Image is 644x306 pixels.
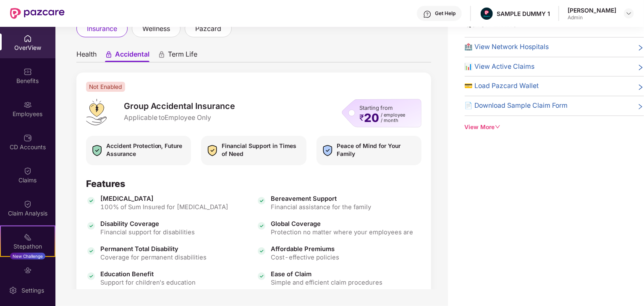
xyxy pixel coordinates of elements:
span: Coverage for permanent disabilities [100,253,207,262]
span: 💳 Load Pazcard Wallet [465,81,539,91]
div: Stepathon [1,242,55,251]
img: svg+xml;base64,PHN2ZyBpZD0iRW5kb3JzZW1lbnRzIiB4bWxucz0iaHR0cDovL3d3dy53My5vcmcvMjAwMC9zdmciIHdpZH... [24,266,32,275]
span: Simple and efficient claim procedures [271,278,382,287]
span: Applicable to Employee Only [124,113,236,122]
img: svg+xml;base64,PHN2ZyBpZD0iRW1wbG95ZWVzIiB4bWxucz0iaHR0cDovL3d3dy53My5vcmcvMjAwMC9zdmciIHdpZHRoPS... [24,101,32,109]
div: Get Help [435,10,456,17]
span: ₹ [359,114,364,121]
img: icon [205,142,219,159]
div: Settings [19,286,47,295]
span: 20 [364,112,379,123]
img: svg+xml;base64,PHN2ZyBpZD0iU2V0dGluZy0yMHgyMCIgeG1sbnM9Imh0dHA6Ly93d3cudzMub3JnLzIwMDAvc3ZnIiB3aW... [9,286,17,295]
span: Not Enabled [86,82,126,92]
span: Ease of Claim [271,270,382,278]
span: wellness [142,23,170,34]
span: Affordable Premiums [271,245,339,253]
span: / month [381,118,405,123]
img: icon [321,142,335,159]
span: right [637,63,644,72]
span: Bereavement Support [271,194,371,203]
div: Admin [568,14,616,21]
img: svg+xml;base64,PHN2ZyBpZD0iQ2xhaW0iIHhtbG5zPSJodHRwOi8vd3d3LnczLm9yZy8yMDAwL3N2ZyIgd2lkdGg9IjIwIi... [24,167,32,175]
span: 100% of Sum Insured for [MEDICAL_DATA] [100,203,229,211]
span: [MEDICAL_DATA] [100,194,229,203]
div: SAMPLE DUMMY 1 [497,10,550,18]
img: icon [86,215,96,236]
div: animation [105,51,113,58]
img: icon [257,241,267,262]
img: icon [86,241,96,262]
span: Starting from [359,104,393,111]
span: Financial assistance for the family [271,203,371,211]
span: / employee [381,112,405,118]
span: Support for children's education [100,278,196,287]
div: New Challenge [10,253,45,259]
span: Accidental [115,50,149,62]
span: down [495,124,501,130]
span: Financial Support in Times of Need [222,142,302,158]
span: Cost-effective policies [271,253,339,262]
img: svg+xml;base64,PHN2ZyBpZD0iQ0RfQWNjb3VudHMiIGRhdGEtbmFtZT0iQ0QgQWNjb3VudHMiIHhtbG5zPSJodHRwOi8vd3... [24,134,32,142]
span: 📊 View Active Claims [465,62,535,72]
img: svg+xml;base64,PHN2ZyBpZD0iQmVuZWZpdHMiIHhtbG5zPSJodHRwOi8vd3d3LnczLm9yZy8yMDAwL3N2ZyIgd2lkdGg9Ij... [24,67,32,76]
img: icon [257,215,267,236]
span: Permanent Total Disability [100,245,207,253]
img: svg+xml;base64,PHN2ZyBpZD0iSG9tZSIgeG1sbnM9Imh0dHA6Ly93d3cudzMub3JnLzIwMDAvc3ZnIiB3aWR0aD0iMjAiIG... [24,34,32,43]
div: animation [158,51,165,58]
span: Group Accidental Insurance [124,101,236,112]
img: New Pazcare Logo [10,8,65,19]
img: svg+xml;base64,PHN2ZyBpZD0iRHJvcGRvd24tMzJ4MzIiIHhtbG5zPSJodHRwOi8vd3d3LnczLm9yZy8yMDAwL3N2ZyIgd2... [626,10,632,17]
span: Financial support for disabilities [100,228,195,236]
img: icon [90,142,104,159]
span: Health [76,50,97,62]
span: Protection no matter where your employees are [271,228,413,236]
span: Term Life [168,50,197,62]
img: icon [86,190,96,211]
img: svg+xml;base64,PHN2ZyBpZD0iSGVscC0zMngzMiIgeG1sbnM9Imh0dHA6Ly93d3cudzMub3JnLzIwMDAvc3ZnIiB3aWR0aD... [423,10,432,18]
span: 📄 Download Sample Claim Form [465,101,568,111]
img: svg+xml;base64,PHN2ZyBpZD0iQ2xhaW0iIHhtbG5zPSJodHRwOi8vd3d3LnczLm9yZy8yMDAwL3N2ZyIgd2lkdGg9IjIwIi... [24,200,32,208]
span: Global Coverage [271,220,413,228]
span: Peace of Mind for Your Family [337,142,418,158]
div: [PERSON_NAME] [568,6,616,14]
span: Disability Coverage [100,220,195,228]
span: right [637,83,644,91]
img: icon [257,266,267,287]
div: View More [465,123,644,132]
div: Features [86,178,422,189]
span: right [637,44,644,52]
img: icon [86,266,96,287]
span: right [637,102,644,111]
span: 🏥 View Network Hospitals [465,42,549,52]
span: pazcard [195,23,221,34]
img: Pazcare_Alternative_logo-01-01.png [481,8,493,20]
span: Education Benefit [100,270,196,278]
span: Accident Protection, Future Assurance [106,142,187,158]
span: insurance [87,23,117,34]
img: logo [86,99,107,125]
img: svg+xml;base64,PHN2ZyB4bWxucz0iaHR0cDovL3d3dy53My5vcmcvMjAwMC9zdmciIHdpZHRoPSIyMSIgaGVpZ2h0PSIyMC... [24,233,32,241]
